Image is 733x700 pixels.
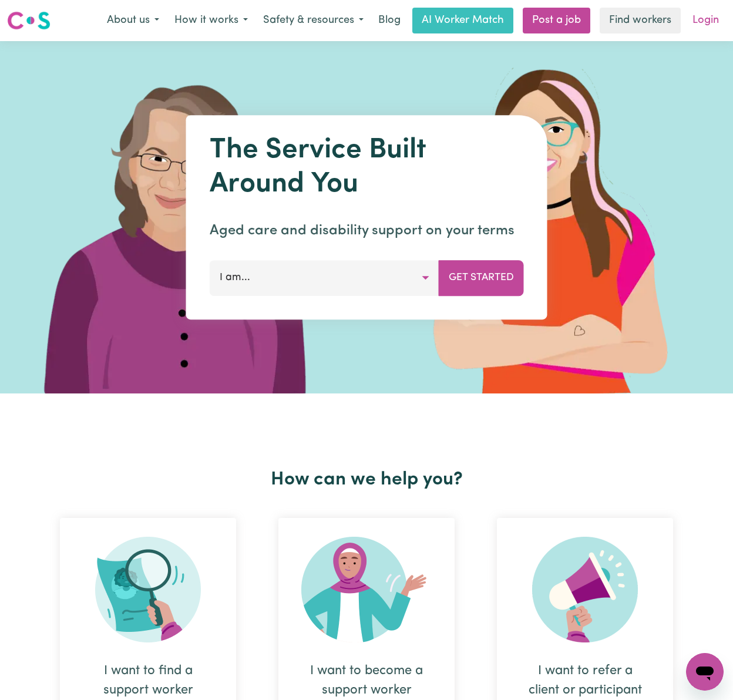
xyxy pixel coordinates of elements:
[255,8,371,33] button: Safety & resources
[525,661,645,700] div: I want to refer a client or participant
[412,8,513,33] a: AI Worker Match
[7,10,51,31] img: Careseekers logo
[88,661,208,700] div: I want to find a support worker
[167,8,255,33] button: How it works
[39,469,694,491] h2: How can we help you?
[439,260,524,295] button: Get Started
[7,7,51,34] a: Careseekers logo
[210,134,524,201] h1: The Service Built Around You
[307,661,426,700] div: I want to become a support worker
[685,8,726,33] a: Login
[210,260,439,295] button: I am...
[99,8,167,33] button: About us
[532,537,638,642] img: Refer
[523,8,590,33] a: Post a job
[686,653,724,691] iframe: Button to launch messaging window
[600,8,681,33] a: Find workers
[210,220,524,241] p: Aged care and disability support on your terms
[371,8,408,33] a: Blog
[301,537,432,642] img: Become Worker
[95,537,201,642] img: Search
